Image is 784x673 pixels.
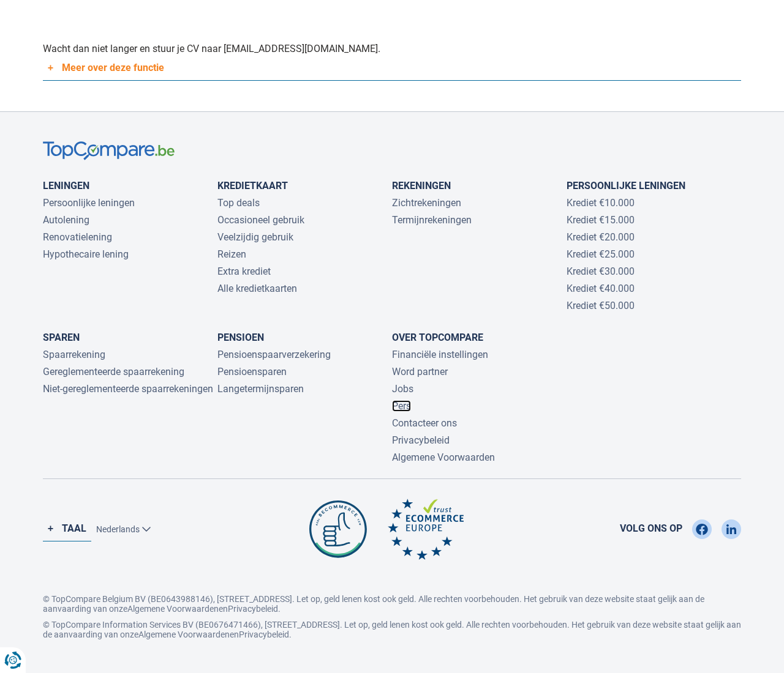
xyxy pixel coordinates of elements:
[217,366,287,377] a: Pensioensparen
[567,266,635,277] a: Krediet €30.000
[239,630,289,639] a: Privacybeleid
[127,604,219,614] a: Algemene Voorwaarden
[217,383,304,395] a: Langetermijnsparen
[392,434,450,446] a: Privacybeleid
[217,180,288,191] a: Kredietkaart
[43,180,89,191] a: Leningen
[217,266,271,277] a: Extra krediet
[217,214,304,226] a: Occasioneel gebruik
[392,452,495,463] a: Algemene Voorwaarden
[217,283,297,294] a: Alle kredietkaarten
[567,248,635,260] a: Krediet €25.000
[43,214,89,226] a: Autolening
[567,180,685,191] a: Persoonlijke leningen
[43,332,80,343] a: Sparen
[217,349,331,360] a: Pensioenspaarverzekering
[307,499,369,560] img: Be commerce TopCompare
[217,197,260,209] a: Top deals
[43,248,129,260] a: Hypothecaire lening
[696,519,707,539] img: Facebook TopCompare
[567,214,635,226] a: Krediet €15.000
[43,620,741,639] p: © TopCompare Information Services BV (BE0676471466), [STREET_ADDRESS]. Let op, geld lenen kost oo...
[217,332,264,343] a: Pensioen
[43,383,213,395] a: Niet-gereglementeerde spaarrekeningen
[43,584,741,614] p: © TopCompare Belgium BV (BE0643988146), [STREET_ADDRESS]. Let op, geld lenen kost ook geld. Alle ...
[228,604,278,614] a: Privacybeleid
[567,231,635,243] a: Krediet €20.000
[43,349,105,360] a: Spaarrekening
[43,56,741,81] a: Meer over deze functie
[392,400,411,412] a: Pers
[43,231,112,243] a: Renovatielening
[43,517,91,541] label: Taal
[217,248,246,260] a: Reizen
[138,630,230,639] a: Algemene Voorwaarden
[620,522,682,536] span: Volg ons op
[43,141,175,160] img: TopCompare
[392,332,483,343] a: Over TopCompare
[392,383,413,395] a: Jobs
[392,214,472,226] a: Termijnrekeningen
[43,366,184,377] a: Gereglementeerde spaarrekening
[392,417,457,429] a: Contacteer ons
[726,519,736,539] img: LinkedIn TopCompare
[392,180,451,191] a: Rekeningen
[392,349,488,360] a: Financiële instellingen
[388,499,463,560] img: Ecommerce Europe TopCompare
[43,197,135,209] a: Persoonlijke leningen
[567,197,635,209] a: Krediet €10.000
[392,366,448,377] a: Word partner
[567,283,635,294] a: Krediet €40.000
[217,231,293,243] a: Veelzijdig gebruik
[567,300,635,311] a: Krediet €50.000
[392,197,461,209] a: Zichtrekeningen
